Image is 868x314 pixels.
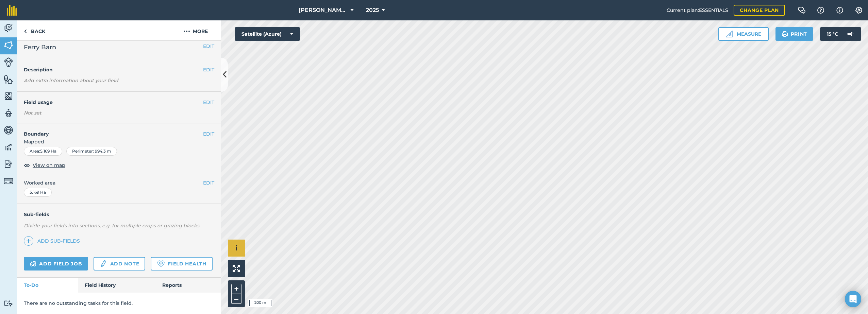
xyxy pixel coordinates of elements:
a: Add note [94,257,145,271]
button: i [228,240,245,257]
img: svg+xml;base64,PHN2ZyB4bWxucz0iaHR0cDovL3d3dy53My5vcmcvMjAwMC9zdmciIHdpZHRoPSIxNyIgaGVpZ2h0PSIxNy... [836,6,843,14]
em: Divide your fields into sections, e.g. for multiple crops or grazing blocks [24,223,199,229]
h4: Field usage [24,99,203,106]
button: EDIT [203,42,214,50]
button: Measure [718,27,769,41]
img: A question mark icon [817,7,825,14]
img: svg+xml;base64,PD94bWwgdmVyc2lvbj0iMS4wIiBlbmNvZGluZz0idXRmLTgiPz4KPCEtLSBHZW5lcmF0b3I6IEFkb2JlIE... [4,300,13,307]
button: Print [775,27,814,41]
a: Field History [78,278,155,293]
img: svg+xml;base64,PD94bWwgdmVyc2lvbj0iMS4wIiBlbmNvZGluZz0idXRmLTgiPz4KPCEtLSBHZW5lcmF0b3I6IEFkb2JlIE... [4,57,13,67]
a: To-Do [17,278,78,293]
img: svg+xml;base64,PHN2ZyB4bWxucz0iaHR0cDovL3d3dy53My5vcmcvMjAwMC9zdmciIHdpZHRoPSIxOSIgaGVpZ2h0PSIyNC... [782,30,788,38]
em: Add extra information about your field [24,77,118,84]
span: View on map [33,161,65,169]
a: Add sub-fields [24,236,83,246]
img: svg+xml;base64,PD94bWwgdmVyc2lvbj0iMS4wIiBlbmNvZGluZz0idXRmLTgiPz4KPCEtLSBHZW5lcmF0b3I6IEFkb2JlIE... [4,176,13,186]
button: EDIT [203,66,214,73]
img: svg+xml;base64,PD94bWwgdmVyc2lvbj0iMS4wIiBlbmNvZGluZz0idXRmLTgiPz4KPCEtLSBHZW5lcmF0b3I6IEFkb2JlIE... [4,125,13,135]
span: 2025 [366,6,379,14]
img: svg+xml;base64,PD94bWwgdmVyc2lvbj0iMS4wIiBlbmNvZGluZz0idXRmLTgiPz4KPCEtLSBHZW5lcmF0b3I6IEFkb2JlIE... [4,23,13,33]
span: Worked area [24,179,214,187]
button: 15 °C [820,27,861,41]
h4: Boundary [17,123,203,138]
a: Reports [155,278,221,293]
a: Change plan [734,5,785,16]
img: svg+xml;base64,PHN2ZyB4bWxucz0iaHR0cDovL3d3dy53My5vcmcvMjAwMC9zdmciIHdpZHRoPSIyMCIgaGVpZ2h0PSIyNC... [183,27,190,35]
img: svg+xml;base64,PHN2ZyB4bWxucz0iaHR0cDovL3d3dy53My5vcmcvMjAwMC9zdmciIHdpZHRoPSIxNCIgaGVpZ2h0PSIyNC... [26,237,31,245]
img: Four arrows, one pointing top left, one top right, one bottom right and the last bottom left [233,265,240,272]
div: 5.169 Ha [24,188,52,197]
img: A cog icon [855,7,863,14]
div: Area : 5.169 Ha [24,147,62,156]
button: EDIT [203,99,214,106]
button: View on map [24,161,65,169]
h4: Description [24,66,214,73]
img: Two speech bubbles overlapping with the left bubble in the forefront [798,7,806,14]
button: More [170,20,221,40]
button: EDIT [203,130,214,138]
img: svg+xml;base64,PHN2ZyB4bWxucz0iaHR0cDovL3d3dy53My5vcmcvMjAwMC9zdmciIHdpZHRoPSIxOCIgaGVpZ2h0PSIyNC... [24,161,30,169]
div: Perimeter : 994.3 m [66,147,117,156]
img: svg+xml;base64,PD94bWwgdmVyc2lvbj0iMS4wIiBlbmNvZGluZz0idXRmLTgiPz4KPCEtLSBHZW5lcmF0b3I6IEFkb2JlIE... [844,27,857,41]
a: Field Health [151,257,212,271]
button: Satellite (Azure) [235,27,300,41]
img: svg+xml;base64,PHN2ZyB4bWxucz0iaHR0cDovL3d3dy53My5vcmcvMjAwMC9zdmciIHdpZHRoPSI1NiIgaGVpZ2h0PSI2MC... [4,91,13,101]
a: Add field job [24,257,88,271]
img: svg+xml;base64,PD94bWwgdmVyc2lvbj0iMS4wIiBlbmNvZGluZz0idXRmLTgiPz4KPCEtLSBHZW5lcmF0b3I6IEFkb2JlIE... [4,142,13,152]
span: [PERSON_NAME] Farm Life [299,6,348,14]
img: svg+xml;base64,PD94bWwgdmVyc2lvbj0iMS4wIiBlbmNvZGluZz0idXRmLTgiPz4KPCEtLSBHZW5lcmF0b3I6IEFkb2JlIE... [100,260,107,268]
span: i [235,244,237,252]
img: fieldmargin Logo [7,5,17,16]
div: Not set [24,109,214,116]
h4: Sub-fields [17,211,221,218]
img: svg+xml;base64,PHN2ZyB4bWxucz0iaHR0cDovL3d3dy53My5vcmcvMjAwMC9zdmciIHdpZHRoPSI1NiIgaGVpZ2h0PSI2MC... [4,40,13,50]
img: svg+xml;base64,PHN2ZyB4bWxucz0iaHR0cDovL3d3dy53My5vcmcvMjAwMC9zdmciIHdpZHRoPSI1NiIgaGVpZ2h0PSI2MC... [4,74,13,84]
p: There are no outstanding tasks for this field. [24,299,214,307]
img: svg+xml;base64,PD94bWwgdmVyc2lvbj0iMS4wIiBlbmNvZGluZz0idXRmLTgiPz4KPCEtLSBHZW5lcmF0b3I6IEFkb2JlIE... [4,159,13,169]
span: Ferry Barn [24,42,56,52]
div: Open Intercom Messenger [845,291,861,307]
button: + [231,284,241,294]
span: 15 ° C [827,27,838,41]
span: Current plan : ESSENTIALS [667,6,728,14]
button: – [231,294,241,304]
img: Ruler icon [726,31,733,37]
button: EDIT [203,179,214,187]
img: svg+xml;base64,PD94bWwgdmVyc2lvbj0iMS4wIiBlbmNvZGluZz0idXRmLTgiPz4KPCEtLSBHZW5lcmF0b3I6IEFkb2JlIE... [4,108,13,118]
img: svg+xml;base64,PHN2ZyB4bWxucz0iaHR0cDovL3d3dy53My5vcmcvMjAwMC9zdmciIHdpZHRoPSI5IiBoZWlnaHQ9IjI0Ii... [24,27,27,35]
span: Mapped [17,138,221,145]
img: svg+xml;base64,PD94bWwgdmVyc2lvbj0iMS4wIiBlbmNvZGluZz0idXRmLTgiPz4KPCEtLSBHZW5lcmF0b3I6IEFkb2JlIE... [30,260,36,268]
a: Back [17,20,52,40]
